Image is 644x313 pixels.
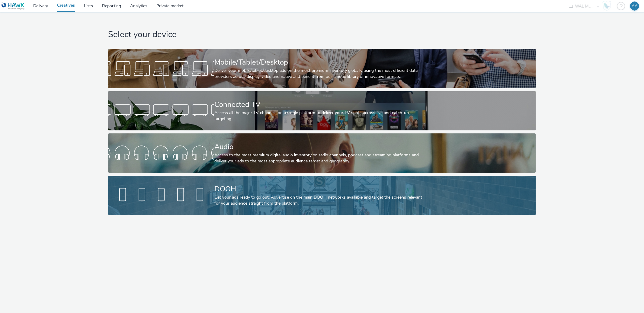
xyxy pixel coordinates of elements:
div: Get your ads ready to go out! Advertise on the main DOOH networks available and target the screen... [214,194,427,207]
div: DOOH [214,184,427,194]
a: DOOHGet your ads ready to go out! Advertise on the main DOOH networks available and target the sc... [108,176,536,215]
div: Mobile/Tablet/Desktop [214,57,427,68]
img: Hawk Academy [602,1,611,11]
div: Access all the major TV channels on a single platform to deliver your TV spots across live and ca... [214,110,427,122]
div: AA [632,2,638,11]
div: Deliver your mobile/tablet/desktop ads on the most premium inventory globally using the most effi... [214,68,427,80]
div: Connected TV [214,99,427,110]
a: AudioAccess to the most premium digital audio inventory on radio channels, podcast and streaming ... [108,133,536,173]
a: Connected TVAccess all the major TV channels on a single platform to deliver your TV spots across... [108,91,536,130]
h1: Select your device [108,29,536,40]
div: Audio [214,142,427,152]
div: Access to the most premium digital audio inventory on radio channels, podcast and streaming platf... [214,152,427,164]
a: Hawk Academy [602,1,614,11]
a: Mobile/Tablet/DesktopDeliver your mobile/tablet/desktop ads on the most premium inventory globall... [108,49,536,88]
img: undefined Logo [2,2,25,10]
